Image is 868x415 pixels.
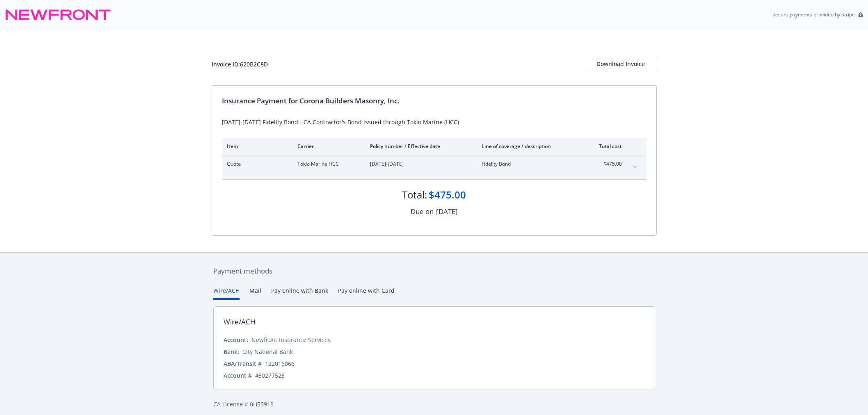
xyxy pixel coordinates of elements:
div: City National Bank [242,347,293,356]
span: $475.00 [591,160,622,168]
button: Wire/ACH [213,286,240,300]
div: Wire/ACH [224,317,256,327]
div: Payment methods [213,266,655,276]
span: Tokio Marine HCC [297,160,357,168]
div: Download Invoice [585,56,657,72]
span: [DATE]-[DATE] [370,160,468,168]
p: Secure payments provided by Stripe [772,11,855,18]
div: CA License # 0H55918 [213,400,655,408]
div: Total cost [591,143,622,150]
div: Insurance Payment for Corona Builders Masonry, Inc. [222,96,646,106]
button: expand content [628,160,642,173]
div: [DATE]-[DATE] Fidelity Bond - CA Contractor's Bond issued through Tokio Marine (HCC) [222,118,646,126]
div: QuoteTokio Marine HCC[DATE]-[DATE]Fidelity Bond$475.00expand content [222,155,646,179]
div: Line of coverage / description [482,143,578,150]
div: 122016066 [265,359,295,368]
div: Total: [402,188,427,202]
button: Download Invoice [585,56,657,72]
div: $475.00 [429,188,466,202]
div: 450277525 [255,371,285,380]
button: Pay online with Card [338,286,395,300]
div: Account # [224,371,252,380]
div: Due on [411,206,434,217]
div: Item [227,143,284,150]
div: Newfront Insurance Services [251,335,331,344]
span: Fidelity Bond [482,160,578,168]
div: Account: [224,335,248,344]
div: Bank: [224,347,239,356]
span: Quote [227,160,284,168]
div: [DATE] [436,206,458,217]
div: Carrier [297,143,357,150]
div: ABA/Transit # [224,359,262,368]
div: Policy number / Effective date [370,143,468,150]
button: Pay online with Bank [271,286,328,300]
div: Invoice ID: 620B2C8D [212,60,268,68]
button: Mail [249,286,261,300]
